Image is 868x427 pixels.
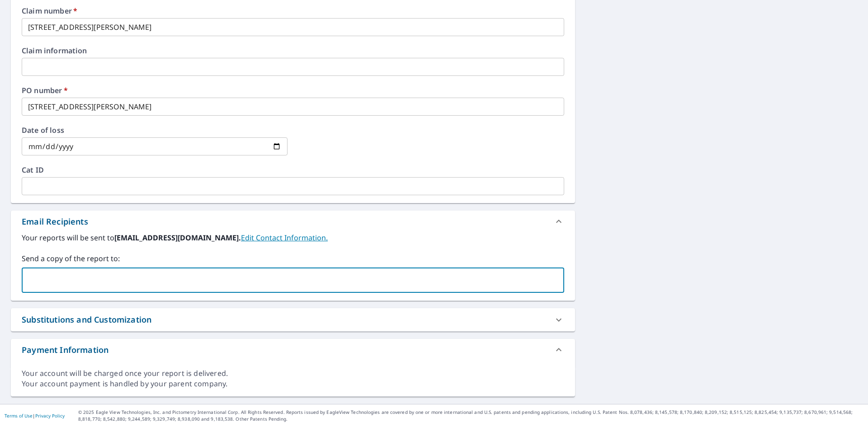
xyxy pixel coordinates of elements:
p: © 2025 Eagle View Technologies, Inc. and Pictometry International Corp. All Rights Reserved. Repo... [78,409,863,422]
label: Claim information [22,47,564,54]
div: Substitutions and Customization [11,308,575,331]
label: PO number [22,87,564,94]
a: Privacy Policy [35,413,65,419]
div: Your account payment is handled by your parent company. [22,379,564,389]
div: Email Recipients [11,211,575,232]
a: Terms of Use [5,413,33,419]
a: EditContactInfo [241,233,328,243]
label: Cat ID [22,166,564,174]
div: Substitutions and Customization [22,314,151,326]
label: Date of loss [22,127,288,134]
p: | [5,413,65,418]
label: Claim number [22,7,564,14]
div: Email Recipients [22,216,88,228]
div: Your account will be charged once your report is delivered. [22,368,564,379]
label: Your reports will be sent to [22,232,564,243]
div: Payment Information [22,344,108,356]
b: [EMAIL_ADDRESS][DOMAIN_NAME]. [114,233,241,243]
label: Send a copy of the report to: [22,253,564,264]
div: Payment Information [11,339,575,361]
